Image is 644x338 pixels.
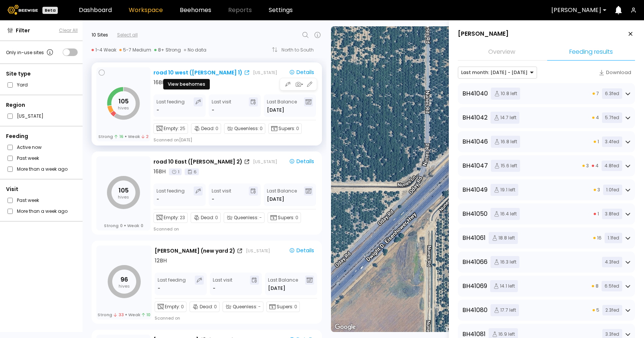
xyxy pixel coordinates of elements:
[266,302,300,312] div: Supers:
[224,123,265,134] div: Queenless:
[333,322,358,332] a: Open this area in Google Maps (opens a new window)
[117,32,138,38] div: Select all
[156,106,160,114] div: -
[184,47,206,53] div: No data
[228,7,252,13] span: Reports
[156,196,160,203] div: -
[141,134,149,139] span: 2
[17,196,39,204] label: Past week
[491,304,519,316] span: 17.7 left
[17,207,68,215] label: More than a week ago
[595,67,635,79] button: Download
[141,223,143,228] span: 0
[295,214,298,221] span: 0
[156,186,185,203] div: Last feeding
[120,223,123,228] span: 0
[154,47,181,53] div: 8+ Strong
[42,7,58,14] div: Beta
[155,247,235,255] div: [PERSON_NAME] (new yard 2)
[119,186,129,195] tspan: 105
[180,125,185,132] span: 25
[119,47,151,53] div: 5-7 Medium
[289,247,314,254] div: Details
[191,212,221,223] div: Dead:
[120,275,128,284] tspan: 96
[605,233,622,243] span: 1.1 fed
[268,123,302,134] div: Supers:
[17,112,44,120] label: [US_STATE]
[592,114,599,121] div: 4
[212,196,214,203] div: -
[190,302,220,312] div: Dead:
[92,32,108,38] div: 10 Sites
[224,212,265,223] div: Queenless:
[593,90,599,97] div: 7
[269,7,293,13] a: Settings
[289,158,314,165] div: Details
[215,214,218,221] span: 0
[212,97,231,114] div: Last visit
[114,134,123,139] span: 16
[267,97,297,114] div: Last Balance
[489,232,518,244] span: 18.8 left
[582,162,589,169] div: 3
[142,312,150,317] span: 10
[490,280,518,292] span: 14.1 left
[98,312,150,317] div: Strong Weak
[602,112,622,123] span: 5.7 fed
[599,69,631,76] div: Download
[602,209,622,219] span: 3.8 fed
[602,161,622,171] span: 4.8 fed
[592,162,599,169] div: 4
[213,285,215,292] div: -
[491,256,519,268] span: 16.3 left
[153,168,166,176] div: 16 BH
[119,283,130,289] tspan: hives
[253,159,277,165] div: [US_STATE]
[592,283,599,289] div: 8
[491,112,519,124] span: 14.7 left
[153,69,242,77] div: road 10 west ([PERSON_NAME] 1)
[448,327,480,332] button: Keyboard shortcuts
[6,101,78,109] div: Region
[118,105,129,111] tspan: hives
[286,246,317,255] button: Details
[155,302,187,312] div: Empty:
[215,125,218,132] span: 0
[253,70,277,76] div: [US_STATE]
[289,69,314,76] div: Details
[6,70,78,78] div: Site type
[594,138,599,145] div: 1
[155,315,180,321] div: Scanned on
[258,303,261,310] span: -
[260,125,263,132] span: 0
[155,257,167,265] div: 12 BH
[462,161,488,170] div: BH 41047
[153,212,188,223] div: Empty:
[462,89,488,98] div: BH 41040
[491,88,520,100] span: 10.8 left
[8,5,38,15] img: Beewise logo
[246,248,270,254] div: [US_STATE]
[491,184,518,196] span: 19.1 left
[79,7,112,13] a: Dashboard
[259,214,262,221] span: -
[458,44,546,61] li: Overview
[602,88,622,99] span: 6.3 fed
[462,137,488,146] div: BH 41046
[296,125,299,132] span: 0
[491,160,520,172] span: 15.6 left
[593,307,599,314] div: 5
[267,196,284,203] span: [DATE]
[153,226,179,232] div: Scanned on
[180,214,185,221] span: 23
[98,134,149,139] div: Strong Weak
[17,81,28,89] label: Yard
[594,211,599,217] div: 1
[6,48,54,57] div: Only in-use sites
[92,47,116,53] div: 1-4 Weak
[180,7,211,13] a: Beehomes
[281,48,319,52] div: North to South
[286,157,317,166] button: Details
[294,303,297,310] span: 0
